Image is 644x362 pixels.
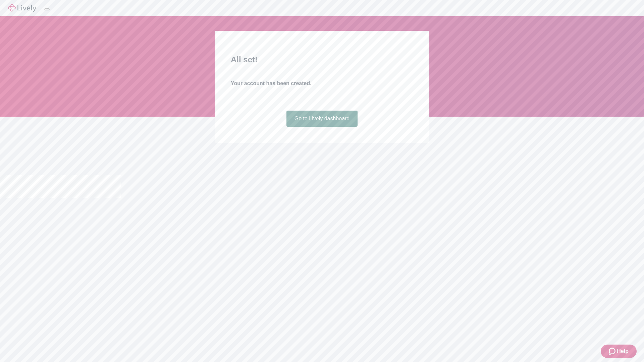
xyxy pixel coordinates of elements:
[231,79,413,87] h4: Your account has been created.
[8,4,36,12] img: Lively
[601,345,637,358] button: Zendesk support iconHelp
[609,347,617,355] svg: Zendesk support icon
[231,54,413,66] h2: All set!
[286,111,358,127] a: Go to Lively dashboard
[44,8,50,10] button: Log out
[617,347,629,355] span: Help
